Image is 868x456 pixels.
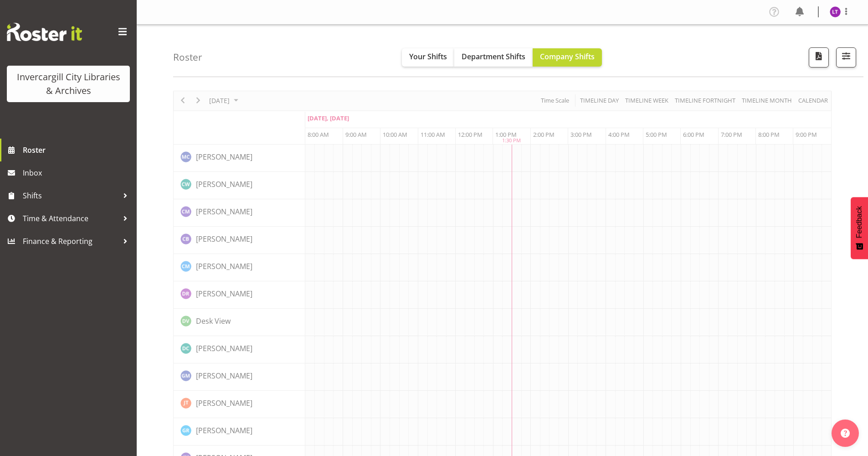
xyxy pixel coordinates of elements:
img: lyndsay-tautari11676.jpg [830,6,841,17]
button: Company Shifts [533,48,602,67]
button: Feedback - Show survey [851,197,868,259]
img: help-xxl-2.png [841,429,850,438]
span: Inbox [23,166,132,180]
span: Company Shifts [540,52,595,62]
div: Invercargill City Libraries & Archives [16,70,121,98]
button: Filter Shifts [836,47,856,67]
span: Roster [23,143,132,157]
button: Your Shifts [402,48,454,67]
button: Department Shifts [454,48,533,67]
span: Department Shifts [462,52,525,62]
h4: Roster [173,52,202,62]
span: Time & Attendance [23,212,118,225]
button: Download a PDF of the roster for the current day [809,47,829,67]
span: Finance & Reporting [23,234,118,248]
span: Feedback [855,206,863,238]
span: Shifts [23,189,118,202]
span: Your Shifts [409,52,447,62]
img: Rosterit website logo [7,23,82,41]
